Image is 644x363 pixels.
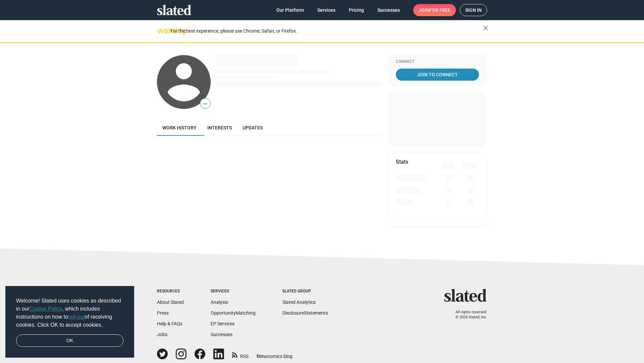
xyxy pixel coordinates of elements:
[460,4,487,16] a: Sign in
[429,4,450,16] span: for free
[372,4,405,16] a: Successes
[30,306,62,312] a: Cookie Policy
[282,310,328,316] a: DisclosureStatements
[170,27,483,36] div: For the best experience, please use Chrome, Safari, or Firefox.
[162,125,197,130] span: Work history
[397,69,478,81] span: Join To Connect
[157,332,167,337] a: Jobs
[157,310,169,316] a: Press
[419,4,450,16] span: Join
[276,4,304,16] span: Our Platform
[211,321,234,326] a: EP Services
[465,4,482,16] span: Sign in
[317,4,335,16] span: Services
[413,4,456,16] a: Joinfor free
[243,125,263,130] span: Updates
[211,310,256,316] a: OpportunityMatching
[396,158,408,165] mat-card-title: Stats
[377,4,400,16] span: Successes
[237,120,268,136] a: Updates
[343,4,369,16] a: Pricing
[232,349,249,360] a: RSS
[68,314,85,320] a: opt-out
[448,310,487,320] p: All rights reserved. © 2025 Slated, Inc.
[349,4,364,16] span: Pricing
[16,334,123,347] a: dismiss cookie message
[257,354,265,359] span: film
[282,289,328,294] div: Slated Group
[396,69,479,81] a: Join To Connect
[157,120,202,136] a: Work history
[282,299,316,305] a: Slated Analytics
[257,348,292,360] a: filmonomics blog
[207,125,232,130] span: Interests
[211,289,256,294] div: Services
[200,99,210,108] span: —
[157,299,184,305] a: About Slated
[16,297,123,329] span: Welcome! Slated uses cookies as described in our , which includes instructions on how to of recei...
[202,120,237,136] a: Interests
[271,4,309,16] a: Our Platform
[211,299,228,305] a: Analysis
[396,59,479,65] div: Connect
[157,289,184,294] div: Resources
[158,27,166,35] mat-icon: warning
[157,321,182,326] a: Help & FAQs
[211,332,232,337] a: Successes
[312,4,341,16] a: Services
[482,24,490,32] mat-icon: close
[5,286,134,358] div: cookieconsent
